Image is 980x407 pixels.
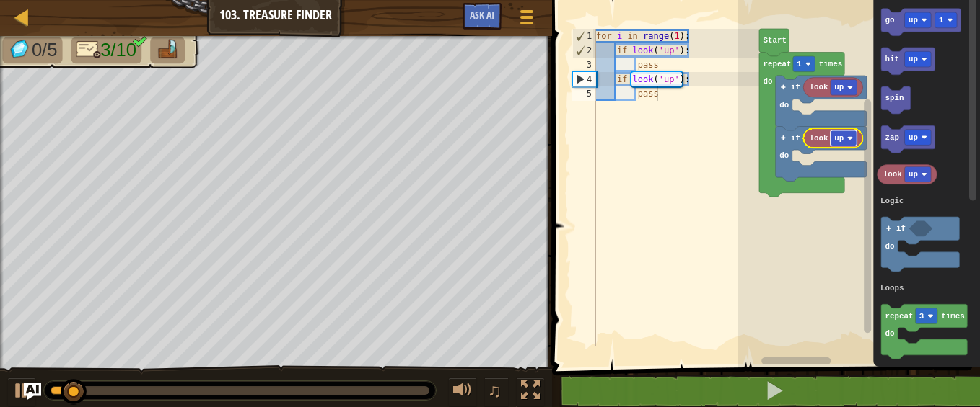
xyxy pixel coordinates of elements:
[809,134,828,143] text: look
[896,224,906,233] text: if
[885,329,894,338] text: do
[885,55,899,63] text: hit
[885,16,894,24] text: go
[819,60,843,68] text: times
[885,242,894,251] text: do
[909,16,918,24] text: up
[763,77,772,86] text: do
[487,380,502,401] span: ♫
[150,37,185,63] li: Go to the raft.
[939,16,944,24] text: 1
[71,37,142,63] li: Only 8 lines of code
[834,83,844,91] text: up
[779,101,789,109] text: do
[885,312,913,321] text: repeat
[919,312,924,321] text: 3
[573,43,596,58] div: 2
[763,36,787,45] text: Start
[909,55,918,63] text: up
[573,29,596,43] div: 1
[470,8,494,22] span: Ask AI
[779,151,789,160] text: do
[791,134,800,143] text: if
[834,134,844,143] text: up
[909,170,918,179] text: up
[797,60,802,68] text: 1
[883,170,902,179] text: look
[573,72,596,86] div: 4
[32,40,58,61] span: 0/5
[572,86,596,101] div: 5
[941,312,965,321] text: times
[909,133,918,142] text: up
[448,377,477,407] button: Adjust volume
[880,284,904,292] text: Loops
[885,133,899,142] text: zap
[509,3,545,37] button: Show game menu
[24,383,41,400] button: Ask AI
[791,83,800,91] text: if
[809,83,828,91] text: look
[516,377,545,407] button: Toggle fullscreen
[100,40,136,61] span: 3/10
[763,60,791,68] text: repeat
[484,377,509,407] button: ♫
[885,94,904,102] text: spin
[2,37,62,63] li: Collect the gems.
[463,3,502,30] button: Ask AI
[572,58,596,72] div: 3
[7,377,36,407] button: Ctrl + P: Play
[880,197,904,205] text: Logic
